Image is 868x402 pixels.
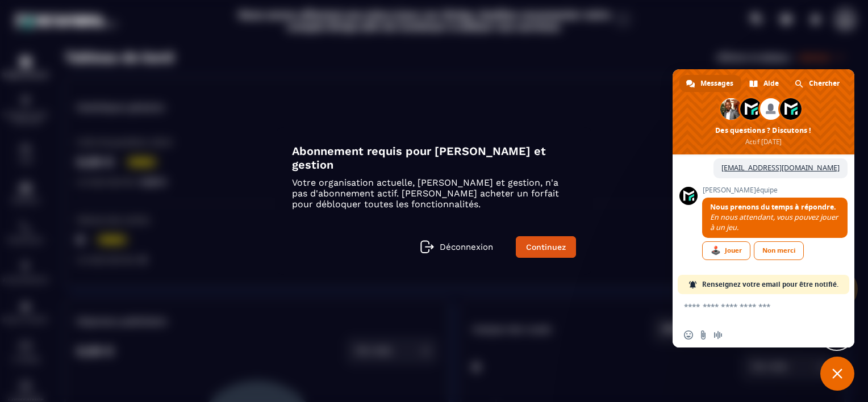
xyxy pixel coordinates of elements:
span: Aide [763,75,779,92]
a: Aide [742,75,787,92]
span: Chercher [809,75,840,92]
span: Insérer un emoji [684,330,693,340]
span: Messages [700,75,733,92]
span: Envoyer un fichier [699,330,708,340]
h4: Abonnement requis pour [PERSON_NAME] et gestion [292,144,576,171]
a: Non merci [754,241,804,260]
span: En nous attendant, vous pouvez jouer à un jeu. [710,212,838,232]
p: Votre organisation actuelle, [PERSON_NAME] et gestion, n'a pas d'abonnement actif. [PERSON_NAME] ... [292,177,576,210]
span: [PERSON_NAME]équipe [702,186,848,194]
a: Déconnexion [420,240,493,254]
a: Fermer le chat [820,357,854,391]
a: Jouer [702,241,750,260]
textarea: Entrez votre message... [684,294,820,323]
a: Messages [679,75,741,92]
a: Continuez [516,236,576,258]
p: Déconnexion [440,242,493,252]
span: Message audio [713,330,723,340]
span: Nous prenons du temps à répondre. [710,202,836,212]
a: [EMAIL_ADDRESS][DOMAIN_NAME] [721,163,840,173]
a: Chercher [788,75,848,92]
span: Renseignez votre email pour être notifié. [702,275,838,294]
span: 🕹️ [711,246,721,255]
